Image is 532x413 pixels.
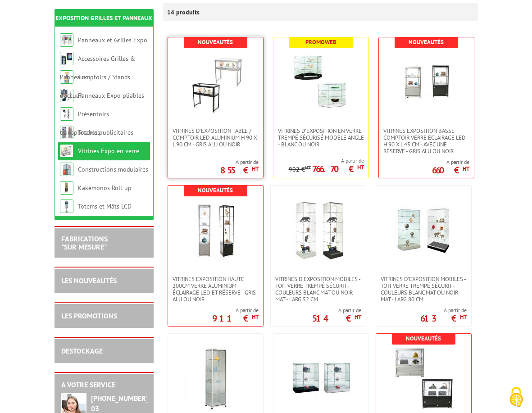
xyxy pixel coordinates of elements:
[60,144,73,158] img: Vitrines Expo en verre
[500,382,532,413] button: Cookies (fenêtre modale)
[381,276,467,303] span: Vitrines d'exposition mobiles - toit verre trempé sécurit - couleurs blanc mat ou noir mat - larg...
[383,127,469,154] span: VITRINES EXPOSITION BASSE COMPTOIR VERRE ECLAIRAGE LED H 90 x L 45 CM - AVEC UNE RÉSERVE - GRIS A...
[289,51,352,114] img: VITRINES D’EXPOSITION EN VERRE TREMPÉ SÉCURISÉ MODELE ANGLE - BLANC OU NOIR
[60,52,73,65] img: Accessoires Grilles & Panneaux
[463,165,469,172] sup: HT
[198,38,233,46] b: Nouveautés
[355,313,361,321] sup: HT
[420,307,467,314] span: A partir de
[60,200,73,213] img: Totems et Mâts LCD
[61,346,103,355] a: DESTOCKAGE
[55,14,152,22] a: Exposition Grilles et Panneaux
[289,157,364,164] span: A partir de
[312,166,364,172] p: 766.70 €
[61,276,117,285] a: LES NOUVEAUTÉS
[198,186,233,194] b: Nouveautés
[60,54,135,81] a: Accessoires Grilles & Panneaux
[406,335,441,342] b: Nouveautés
[60,163,73,176] img: Constructions modulaires
[220,159,259,166] span: A partir de
[61,311,117,320] a: LES PROMOTIONS
[212,307,259,314] span: A partir de
[173,276,259,303] span: VITRINES EXPOSITION HAUTE 200cm VERRE ALUMINIUM ÉCLAIRAGE LED ET RÉSERVE - GRIS ALU OU NOIR
[78,91,144,100] a: Panneaux Expo pliables
[305,38,336,46] b: Promoweb
[220,168,259,173] p: 855 €
[392,199,455,262] img: Vitrines d'exposition mobiles - toit verre trempé sécurit - couleurs blanc mat ou noir mat - larg...
[376,276,471,303] a: Vitrines d'exposition mobiles - toit verre trempé sécurit - couleurs blanc mat ou noir mat - larg...
[78,147,139,155] a: Vitrines Expo en verre
[60,110,109,136] a: Présentoirs transportables
[505,386,527,408] img: Cookies (fenêtre modale)
[60,181,73,195] img: Kakémonos Roll-up
[184,199,247,262] img: VITRINES EXPOSITION HAUTE 200cm VERRE ALUMINIUM ÉCLAIRAGE LED ET RÉSERVE - GRIS ALU OU NOIR
[78,128,133,136] a: Totems publicitaires
[271,276,366,303] a: Vitrines d'exposition mobiles - toit verre trempé sécurit - couleurs blanc mat ou noir mat - larg...
[252,313,259,321] sup: HT
[305,164,311,171] sup: HT
[61,381,147,389] h2: A votre service
[184,347,247,410] img: Vitrines d'exposition mobiles - verre trempé sécurit/aluminium pour musées, site culturels H180 X...
[275,276,361,303] span: Vitrines d'exposition mobiles - toit verre trempé sécurit - couleurs blanc mat ou noir mat - larg...
[78,36,147,44] a: Panneaux et Grilles Expo
[379,127,474,154] a: VITRINES EXPOSITION BASSE COMPTOIR VERRE ECLAIRAGE LED H 90 x L 45 CM - AVEC UNE RÉSERVE - GRIS A...
[61,234,108,251] a: FABRICATIONS"Sur Mesure"
[167,3,201,21] p: 14 produits
[357,163,364,171] sup: HT
[212,316,259,321] p: 911 €
[460,313,467,321] sup: HT
[273,127,368,148] a: VITRINES D’EXPOSITION EN VERRE TREMPÉ SÉCURISÉ MODELE ANGLE - BLANC OU NOIR
[78,184,132,192] a: Kakémonos Roll-up
[252,165,259,172] sup: HT
[409,38,444,46] b: Nouveautés
[312,316,361,321] p: 514 €
[168,276,263,303] a: VITRINES EXPOSITION HAUTE 200cm VERRE ALUMINIUM ÉCLAIRAGE LED ET RÉSERVE - GRIS ALU OU NOIR
[60,107,73,121] img: Présentoirs transportables
[168,127,263,148] a: Vitrines d'exposition table / comptoir LED Aluminium H 90 x L 90 cm - Gris Alu ou Noir
[173,127,259,148] span: Vitrines d'exposition table / comptoir LED Aluminium H 90 x L 90 cm - Gris Alu ou Noir
[60,33,73,47] img: Panneaux et Grilles Expo
[432,168,469,173] p: 660 €
[420,316,467,321] p: 613 €
[78,202,132,210] a: Totems et Mâts LCD
[392,347,455,410] img: VITRINES EXPOSITION BASSE COMPTOIR VERRE ECLAIRAGE LED ET RÉSERVE H 90 CM - GRIS ALU OU NOIR
[78,165,148,173] a: Constructions modulaires
[312,307,361,314] span: A partir de
[289,347,352,410] img: Vitrines d'exposition mobiles comptoir en verre trempé sécurit avec serrure - couleurs blanc mat ...
[395,51,458,114] img: VITRINES EXPOSITION BASSE COMPTOIR VERRE ECLAIRAGE LED H 90 x L 45 CM - AVEC UNE RÉSERVE - GRIS A...
[184,51,247,114] img: Vitrines d'exposition table / comptoir LED Aluminium H 90 x L 90 cm - Gris Alu ou Noir
[289,166,311,173] p: 902 €
[432,159,469,166] span: A partir de
[286,199,350,262] img: Vitrines d'exposition mobiles - toit verre trempé sécurit - couleurs blanc mat ou noir mat - larg...
[60,73,130,100] a: Comptoirs / Stands d'accueil
[278,127,364,148] span: VITRINES D’EXPOSITION EN VERRE TREMPÉ SÉCURISÉ MODELE ANGLE - BLANC OU NOIR
[91,394,148,413] strong: [PHONE_NUMBER] 03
